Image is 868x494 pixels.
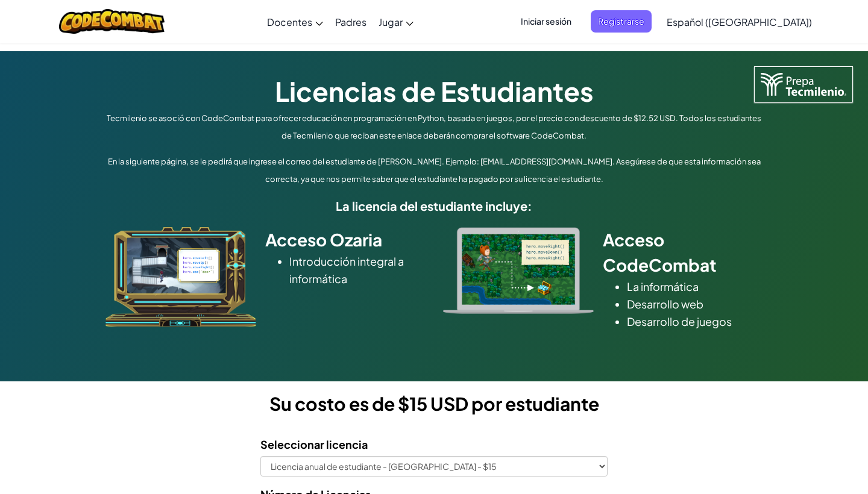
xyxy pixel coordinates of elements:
[443,227,594,314] img: type_real_code.png
[102,153,766,188] p: En la siguiente página, se le pedirá que ingrese el correo del estudiante de [PERSON_NAME]. Ejemp...
[267,16,312,28] span: Docentes
[102,110,766,145] p: Tecmilenio se asoció con CodeCombat para ofrecer educación en programación en Python, basada en j...
[591,10,652,33] button: Registrarse
[627,295,763,313] li: Desarrollo web
[514,10,579,33] button: Iniciar sesión
[260,436,368,453] label: Seleccionar licencia
[627,278,763,295] li: La informática
[105,227,256,327] img: ozaria_acodus.png
[627,313,763,330] li: Desarrollo de juegos
[754,66,853,102] img: Tecmilenio logo
[102,196,766,215] h5: La licencia del estudiante incluye:
[329,5,373,38] a: Padres
[661,5,818,38] a: Español ([GEOGRAPHIC_DATA])
[379,16,403,28] span: Jugar
[667,16,812,28] span: Español ([GEOGRAPHIC_DATA])
[373,5,420,38] a: Jugar
[289,252,425,287] li: Introducción integral a informática
[59,9,165,34] img: CodeCombat logo
[265,227,425,252] h2: Acceso Ozaria
[603,227,763,278] h2: Acceso CodeCombat
[261,5,329,38] a: Docentes
[102,72,766,110] h1: Licencias de Estudiantes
